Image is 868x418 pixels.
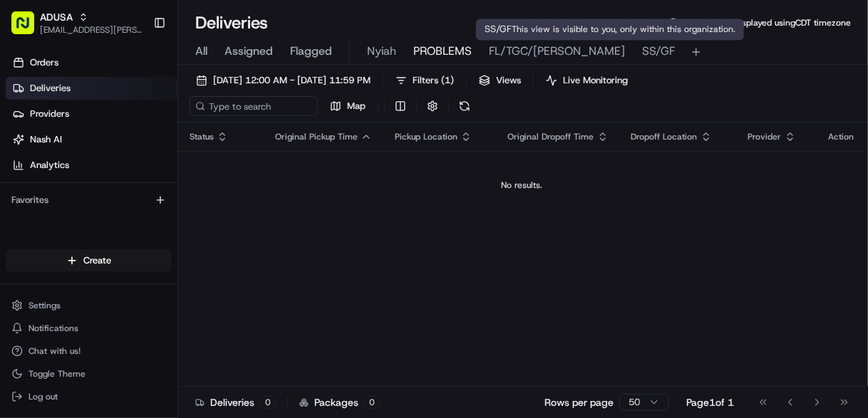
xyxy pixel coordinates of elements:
button: Create [6,249,172,272]
span: Live Monitoring [563,74,628,87]
span: Providers [30,108,69,120]
button: Chat with us! [6,341,172,361]
button: Map [324,96,372,116]
button: ADUSA [40,10,73,24]
a: 💻API Documentation [115,201,234,226]
button: ADUSA[EMAIL_ADDRESS][PERSON_NAME][DOMAIN_NAME] [6,6,148,40]
span: Toggle Theme [29,368,86,380]
span: Original Pickup Time [275,131,358,142]
div: Packages [299,395,380,409]
span: Nash AI [30,133,62,146]
span: API Documentation [135,207,229,221]
span: Flagged [290,43,332,60]
button: [EMAIL_ADDRESS][PERSON_NAME][DOMAIN_NAME] [40,24,142,36]
span: Nyiah [367,43,396,60]
button: Settings [6,296,172,315]
h1: Deliveries [195,11,268,34]
div: SS/GF [476,19,744,40]
button: Toggle Theme [6,364,172,384]
a: Deliveries [6,77,177,100]
div: We're available if you need us! [48,150,180,162]
img: Nash [14,14,43,43]
button: Notifications [6,318,172,338]
span: This view is visible to you, only within this organization. [512,23,735,35]
div: Favorites [6,189,172,211]
div: Deliveries [195,395,276,409]
div: Start new chat [48,136,234,150]
button: Views [472,70,527,90]
span: Provider [748,131,782,142]
div: 📗 [14,208,26,219]
span: Status [190,131,214,142]
span: Create [83,254,111,267]
span: Views [496,74,521,87]
a: Analytics [6,154,177,177]
a: Orders [6,51,177,74]
div: 💻 [120,208,132,219]
span: Chat with us! [29,345,81,357]
span: Orders [30,56,58,69]
span: Original Dropoff Time [508,131,594,142]
button: Filters(1) [389,70,460,90]
span: FL/TGC/[PERSON_NAME] [489,43,625,60]
button: Log out [6,387,172,407]
span: Pickup Location [395,131,458,142]
button: Refresh [455,96,475,116]
p: Rows per page [544,395,614,409]
img: 1736555255976-a54dd68f-1ca7-489b-9aae-adbdc363a1c4 [14,136,40,162]
span: Map [347,100,366,113]
span: Assigned [224,43,273,60]
span: Notifications [29,323,78,334]
a: Powered byPylon [100,241,172,252]
span: ( 1 ) [441,74,454,87]
button: Start new chat [242,140,259,157]
span: Deliveries [30,82,71,95]
a: 📗Knowledge Base [9,201,115,226]
p: Welcome 👋 [14,57,259,80]
div: 0 [260,396,276,409]
span: SS/GF [642,43,675,60]
input: Clear [37,92,235,107]
span: Dropoff Location [631,131,698,142]
div: 0 [364,396,380,409]
span: PROBLEMS [413,43,472,60]
span: Analytics [30,159,69,172]
div: No results. [184,179,859,191]
span: Filters [413,74,454,87]
a: Providers [6,103,177,125]
span: Settings [29,300,61,311]
span: Pylon [142,241,172,252]
div: Action [828,131,854,142]
span: All [195,43,207,60]
span: All times are displayed using CDT timezone [681,17,851,28]
button: Live Monitoring [539,70,634,90]
button: [DATE] 12:00 AM - [DATE] 11:59 PM [190,70,377,90]
input: Type to search [190,96,318,116]
span: Knowledge Base [29,207,109,221]
a: Nash AI [6,128,177,151]
span: Log out [29,391,58,402]
div: Page 1 of 1 [686,395,734,409]
span: [DATE] 12:00 AM - [DATE] 11:59 PM [213,74,371,87]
